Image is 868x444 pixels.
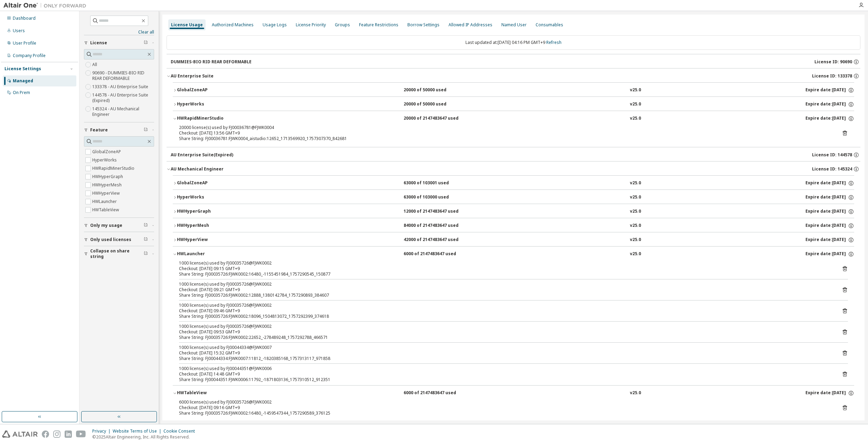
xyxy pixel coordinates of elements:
span: Clear filter [144,223,148,228]
button: GlobalZoneAP20000 of 50000 usedv25.0Expire date:[DATE] [173,83,854,98]
div: v25.0 [630,223,641,229]
div: Expire date: [DATE] [805,251,854,257]
div: v25.0 [630,251,641,257]
label: HyperWorks [92,156,118,164]
div: v25.0 [630,180,641,186]
button: HyperWorks63000 of 103000 usedv25.0Expire date:[DATE] [173,190,854,205]
div: Expire date: [DATE] [805,390,854,396]
button: AU Mechanical EngineerLicense ID: 145324 [167,161,860,177]
button: HWHyperMesh84000 of 2147483647 usedv25.0Expire date:[DATE] [173,218,854,233]
label: HWTableView [92,206,120,214]
span: License ID: 90690 [814,59,852,65]
img: instagram.svg [53,431,60,438]
div: Expire date: [DATE] [805,180,854,186]
label: HWRapidMinerStudio [92,164,136,173]
div: Checkout: [DATE] 09:15 GMT+9 [179,266,831,271]
div: Expire date: [DATE] [805,194,854,201]
div: 1000 license(s) used by FJ00035726@FJWK0002 [179,260,831,266]
div: Expire date: [DATE] [805,87,854,93]
button: Collapse on share string [84,246,154,261]
div: License Priority [296,22,326,28]
div: 12000 of 2147483647 used [404,209,466,215]
div: Privacy [92,428,113,434]
div: Borrow Settings [407,22,440,28]
span: Clear filter [144,251,148,257]
img: youtube.svg [76,431,86,438]
div: 1000 license(s) used by FJ00044334@FJWK0007 [179,345,831,350]
button: HWTableView6000 of 2147483647 usedv25.0Expire date:[DATE] [173,386,854,401]
div: Share String: FJ00035726:FJWK0002:16480_-1459547344_1757290589_376125 [179,410,831,416]
div: AU Enterprise Suite (Expired) [171,152,233,158]
div: v25.0 [630,115,641,122]
button: License [84,35,154,50]
div: Checkout: [DATE] 09:53 GMT+9 [179,329,831,335]
label: 145324 - AU Mechanical Engineer [92,105,154,119]
div: 6000 license(s) used by FJ00035726@FJWK0002 [179,399,831,405]
label: 90690 - DUMMIES-BIO RID REAR DEFORMABLE [92,69,154,83]
div: License Usage [171,22,203,28]
div: AU Enterprise Suite [171,73,214,79]
div: Managed [13,78,33,84]
label: GlobalZoneAP [92,148,122,156]
div: 63000 of 103001 used [404,180,466,186]
div: Groups [335,22,350,28]
div: Share String: FJ00044351:FJWK0006:11792_-1871803136_1757310512_912351 [179,377,831,382]
div: AU Mechanical Engineer [171,166,224,172]
img: facebook.svg [42,431,49,438]
div: Expire date: [DATE] [805,115,854,122]
button: HWLauncher6000 of 2147483647 usedv25.0Expire date:[DATE] [173,247,854,262]
div: Dashboard [13,16,36,21]
button: HWRapidMinerStudio20000 of 2147483647 usedv25.0Expire date:[DATE] [173,111,854,126]
div: Named User [501,22,527,28]
div: HyperWorks [177,101,239,108]
div: HWRapidMinerStudio [177,115,239,122]
div: GlobalZoneAP [177,87,239,93]
div: Share String: FJ00035726:FJWK0002:12888_1380142784_1757290893_384607 [179,293,831,298]
img: Altair One [3,2,90,9]
p: © 2025 Altair Engineering, Inc. All Rights Reserved. [92,434,199,440]
div: v25.0 [630,87,641,93]
div: 1000 license(s) used by FJ00035726@FJWK0002 [179,281,831,287]
div: HWTableView [177,390,239,396]
div: GlobalZoneAP [177,180,239,186]
span: License ID: 144578 [812,152,852,158]
div: 6000 of 2147483647 used [404,251,466,257]
div: HWHyperGraph [177,209,239,215]
div: Users [13,28,25,34]
div: v25.0 [630,101,641,108]
div: 42000 of 2147483647 used [404,237,466,243]
div: 1000 license(s) used by FJ00035726@FJWK0002 [179,303,831,308]
div: Share String: FJ00035726:FJWK0002:22652_-278489248_1757292788_466571 [179,335,831,340]
div: Share String: FJ00036781:FJWK0004_aistudio:12652_1713569920_1757307370_842681 [179,136,831,141]
div: 20000 of 50000 used [404,87,466,93]
div: Share String: FJ00035726:FJWK0002:18096_1504813072_1757292399_374618 [179,314,831,319]
div: HWLauncher [177,251,239,257]
div: Consumables [536,22,563,28]
label: HWHyperMesh [92,181,123,189]
a: Refresh [546,39,562,45]
div: Checkout: [DATE] 14:48 GMT+9 [179,371,831,377]
div: HWHyperMesh [177,223,239,229]
button: AU Enterprise Suite(Expired)License ID: 144578 [171,147,860,163]
button: HWHyperView42000 of 2147483647 usedv25.0Expire date:[DATE] [173,232,854,248]
label: HWLauncher [92,197,118,206]
label: HWHyperView [92,189,121,197]
div: Checkout: [DATE] 09:21 GMT+9 [179,287,831,293]
div: Expire date: [DATE] [805,237,854,243]
div: Expire date: [DATE] [805,223,854,229]
div: Expire date: [DATE] [805,101,854,108]
div: Website Terms of Use [113,428,163,434]
span: Only used licenses [90,237,131,242]
div: 20000 license(s) used by FJ00036781@FJWK0004 [179,125,831,130]
span: Clear filter [144,237,148,242]
a: Clear all [84,29,154,35]
button: AU Enterprise SuiteLicense ID: 133378 [167,68,860,84]
div: On Prem [13,90,30,95]
div: Share String: FJ00044334:FJWK0007:11812_-1820385168_1757313117_971858 [179,356,831,361]
span: Feature [90,127,108,133]
div: Feature Restrictions [359,22,398,28]
div: Checkout: [DATE] 13:56 GMT+9 [179,130,831,136]
button: Only used licenses [84,232,154,247]
div: Checkout: [DATE] 09:16 GMT+9 [179,405,831,410]
label: All [92,61,98,69]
